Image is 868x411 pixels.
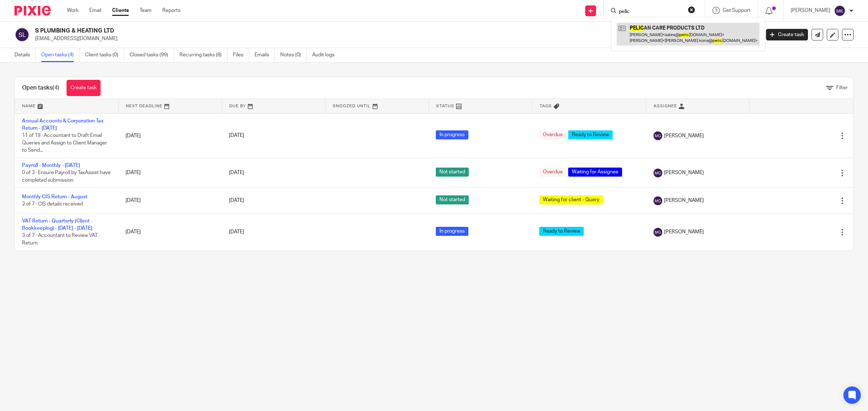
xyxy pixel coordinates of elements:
[22,219,92,231] a: VAT Return - Quarterly (Client Bookkeeping) - [DATE] - [DATE]
[22,194,88,199] a: Monthly CIS Return - August
[436,195,469,204] span: Not started
[836,85,848,90] span: Filter
[233,48,249,62] a: Files
[229,198,244,203] span: [DATE]
[654,196,662,205] img: svg%3E
[85,48,124,62] a: Client tasks (0)
[333,104,371,108] span: Snoozed Until
[67,80,101,96] a: Create task
[436,104,454,108] span: Status
[791,7,830,14] p: [PERSON_NAME]
[22,170,111,183] span: 0 of 3 · Ensure Payroll by TaxAssist have completed submission
[22,118,103,131] a: Annual Accounts & Corporation Tax Return - [DATE]
[22,163,80,168] a: Payroll - Monthly - [DATE]
[664,197,704,204] span: [PERSON_NAME]
[688,6,695,13] button: Clear
[618,9,683,15] input: Search
[22,84,59,92] h1: Open tasks
[118,113,222,158] td: [DATE]
[539,195,603,204] span: Waiting for client - Query
[229,133,244,138] span: [DATE]
[280,48,307,62] a: Notes (0)
[436,227,468,236] span: In progress
[162,7,180,14] a: Reports
[654,228,662,237] img: svg%3E
[112,7,129,14] a: Clients
[568,130,613,139] span: Ready to Review
[568,168,622,177] span: Waiting for Assignee
[179,48,227,62] a: Recurring tasks (8)
[41,48,80,62] a: Open tasks (4)
[255,48,275,62] a: Emails
[539,168,566,177] span: Overdue
[654,131,662,140] img: svg%3E
[312,48,340,62] a: Audit logs
[67,7,78,14] a: Work
[664,169,704,176] span: [PERSON_NAME]
[89,7,101,14] a: Email
[140,7,152,14] a: Team
[35,27,611,35] h2: S PLUMBING & HEATING LTD
[654,169,662,177] img: svg%3E
[118,213,222,250] td: [DATE]
[14,27,30,42] img: svg%3E
[539,227,584,236] span: Ready to Review
[22,233,98,246] span: 3 of 7 · Accountant to Review VAT Return
[118,188,222,213] td: [DATE]
[540,104,552,108] span: Tags
[14,6,51,16] img: Pixie
[436,130,468,139] span: In progress
[52,85,59,91] span: (4)
[22,133,107,153] span: 11 of 19 · Accountant to Draft Email Queries and Assign to Client Manager to Send...
[22,202,83,207] span: 2 of 7 · CIS details received
[436,168,469,177] span: Not started
[14,48,36,62] a: Details
[723,8,750,13] span: Get Support
[834,5,846,17] img: svg%3E
[664,228,704,235] span: [PERSON_NAME]
[129,48,174,62] a: Closed tasks (99)
[118,158,222,187] td: [DATE]
[539,130,566,139] span: Overdue
[229,230,244,235] span: [DATE]
[664,132,704,139] span: [PERSON_NAME]
[229,170,244,176] span: [DATE]
[35,35,755,42] p: [EMAIL_ADDRESS][DOMAIN_NAME]
[766,29,808,40] a: Create task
